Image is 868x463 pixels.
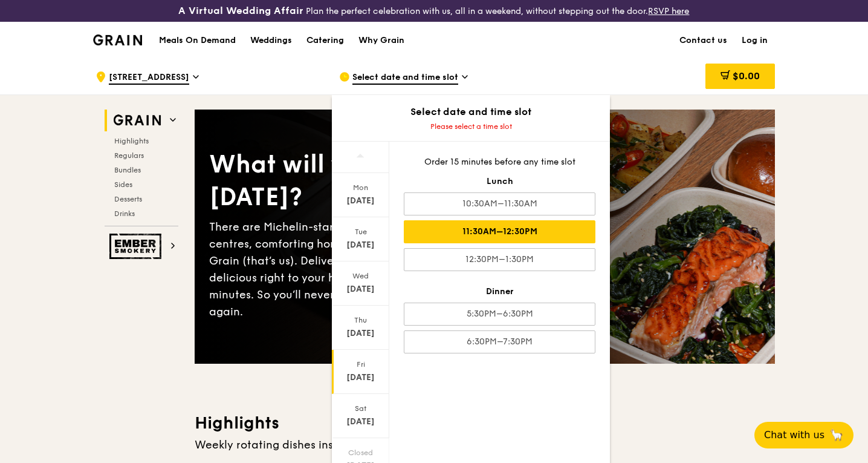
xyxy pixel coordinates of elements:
[178,5,303,17] h3: A Virtual Wedding Affair
[334,315,387,325] div: Thu
[764,428,824,442] span: Chat with us
[109,110,165,131] img: Grain web logo
[754,422,853,448] button: Chat with us🦙
[334,239,387,251] div: [DATE]
[195,412,775,434] h3: Highlights
[334,404,387,413] div: Sat
[358,22,404,59] div: Why Grain
[250,22,292,59] div: Weddings
[648,6,689,16] a: RSVP here
[404,220,595,243] div: 11:30AM–12:30PM
[109,234,165,259] img: Ember Smokery web logo
[334,227,387,237] div: Tue
[334,271,387,281] div: Wed
[404,330,595,353] div: 6:30PM–7:30PM
[334,183,387,192] div: Mon
[114,209,135,218] span: Drinks
[404,303,595,326] div: 5:30PM–6:30PM
[404,156,595,168] div: Order 15 minutes before any time slot
[299,22,351,59] a: Catering
[334,360,387,369] div: Fri
[404,176,595,188] div: Lunch
[195,436,775,453] div: Weekly rotating dishes inspired by flavours from around the world.
[334,372,387,384] div: [DATE]
[114,195,142,203] span: Desserts
[334,327,387,340] div: [DATE]
[672,22,734,59] a: Contact us
[351,22,412,59] a: Why Grain
[114,166,141,174] span: Bundles
[334,416,387,428] div: [DATE]
[243,22,299,59] a: Weddings
[114,151,144,160] span: Regulars
[404,248,595,271] div: 12:30PM–1:30PM
[334,448,387,458] div: Closed
[114,137,149,145] span: Highlights
[829,428,844,442] span: 🦙
[109,71,189,85] span: [STREET_ADDRESS]
[733,70,760,82] span: $0.00
[332,105,610,119] div: Select date and time slot
[114,180,132,189] span: Sides
[332,122,610,131] div: Please select a time slot
[306,22,344,59] div: Catering
[93,21,142,57] a: GrainGrain
[352,71,458,85] span: Select date and time slot
[159,34,236,47] h1: Meals On Demand
[334,283,387,295] div: [DATE]
[209,148,485,214] div: What will you eat [DATE]?
[93,34,142,45] img: Grain
[404,286,595,298] div: Dinner
[404,192,595,215] div: 10:30AM–11:30AM
[209,218,485,320] div: There are Michelin-star restaurants, hawker centres, comforting home-cooked classics… and Grain (...
[144,5,723,17] div: Plan the perfect celebration with us, all in a weekend, without stepping out the door.
[334,195,387,207] div: [DATE]
[734,22,775,59] a: Log in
